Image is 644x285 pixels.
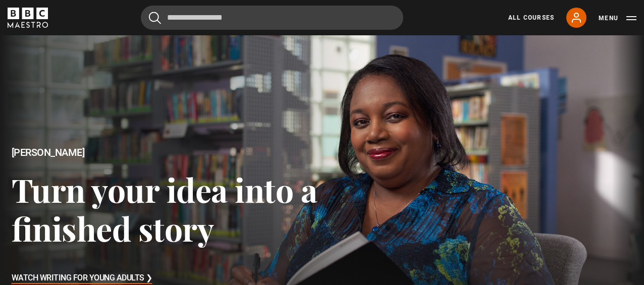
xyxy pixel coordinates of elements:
h2: [PERSON_NAME] [12,147,323,158]
input: Search [141,6,403,30]
h3: Turn your idea into a finished story [12,170,323,248]
svg: BBC Maestro [8,8,48,28]
a: All Courses [508,13,554,22]
button: Submit the search query [149,12,161,24]
button: Toggle navigation [599,13,636,23]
